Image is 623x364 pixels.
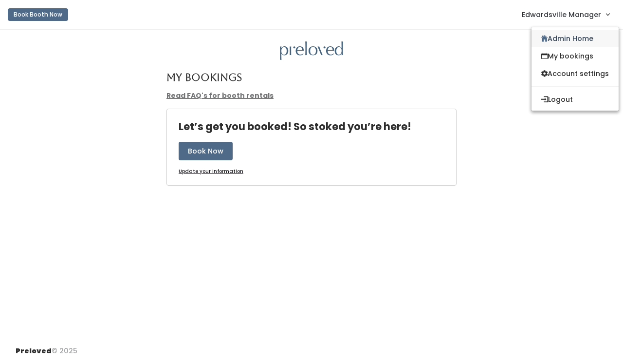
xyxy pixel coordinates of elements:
span: Preloved [16,346,52,356]
a: Book Booth Now [8,4,68,25]
button: Logout [531,91,619,108]
a: Edwardsville Manager [512,4,619,25]
a: My bookings [531,47,619,65]
button: Book Now [179,142,233,160]
img: preloved logo [280,41,343,60]
u: Update your information [179,168,243,175]
a: Admin Home [531,30,619,47]
button: Book Booth Now [8,8,68,21]
a: Update your information [179,168,243,175]
div: © 2025 [16,338,77,356]
h4: Let’s get you booked! So stoked you’re here! [179,121,411,132]
a: Read FAQ's for booth rentals [166,91,274,100]
span: Edwardsville Manager [522,9,601,20]
a: Account settings [531,65,619,82]
h4: My Bookings [166,72,242,83]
